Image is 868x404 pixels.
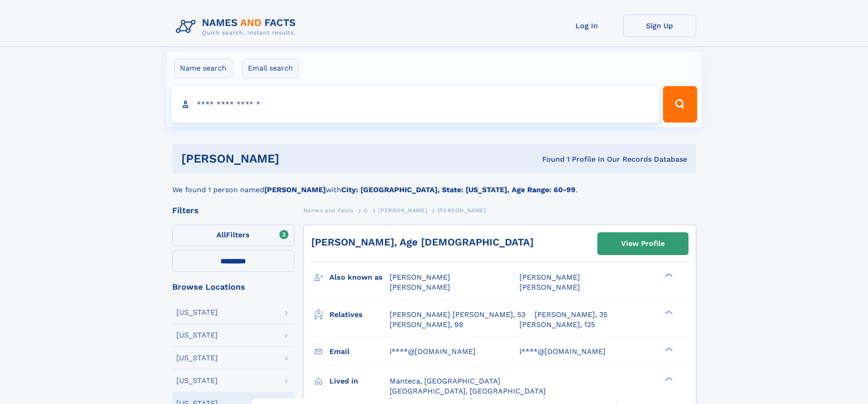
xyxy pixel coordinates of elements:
[242,59,299,78] label: Email search
[623,15,696,37] a: Sign Up
[364,205,368,216] a: G
[390,377,500,385] span: Manteca, [GEOGRAPHIC_DATA]
[390,273,450,281] span: [PERSON_NAME]
[172,174,696,195] div: We found 1 person named with .
[303,205,354,216] a: Names and Facts
[411,154,687,164] div: Found 1 Profile In Our Records Database
[663,86,697,123] button: Search Button
[329,373,390,389] h3: Lived in
[378,205,427,216] a: [PERSON_NAME]
[311,236,534,248] a: [PERSON_NAME], Age [DEMOGRAPHIC_DATA]
[172,206,294,215] div: Filters
[329,270,390,285] h3: Also known as
[390,310,525,320] a: [PERSON_NAME] [PERSON_NAME], 53
[437,207,486,214] span: [PERSON_NAME]
[663,309,673,315] div: ❯
[390,387,546,395] span: [GEOGRAPHIC_DATA], [GEOGRAPHIC_DATA]
[264,185,326,194] b: [PERSON_NAME]
[172,225,294,246] label: Filters
[519,273,580,281] span: [PERSON_NAME]
[663,346,673,352] div: ❯
[621,233,665,254] div: View Profile
[329,344,390,359] h3: Email
[598,233,688,255] a: View Profile
[176,354,218,362] div: [US_STATE]
[390,320,463,330] a: [PERSON_NAME], 98
[390,283,450,291] span: [PERSON_NAME]
[663,376,673,382] div: ❯
[329,307,390,322] h3: Relatives
[519,320,595,330] a: [PERSON_NAME], 125
[364,207,368,214] span: G
[176,332,218,339] div: [US_STATE]
[171,86,659,123] input: search input
[550,15,623,37] a: Log In
[663,272,673,278] div: ❯
[341,185,575,194] b: City: [GEOGRAPHIC_DATA], State: [US_STATE], Age Range: 60-99
[174,59,232,78] label: Name search
[216,230,226,239] span: All
[181,153,411,164] h1: [PERSON_NAME]
[534,310,607,320] a: [PERSON_NAME], 35
[172,15,303,39] img: Logo Names and Facts
[176,309,218,316] div: [US_STATE]
[176,377,218,384] div: [US_STATE]
[172,283,294,291] div: Browse Locations
[378,207,427,214] span: [PERSON_NAME]
[519,283,580,291] span: [PERSON_NAME]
